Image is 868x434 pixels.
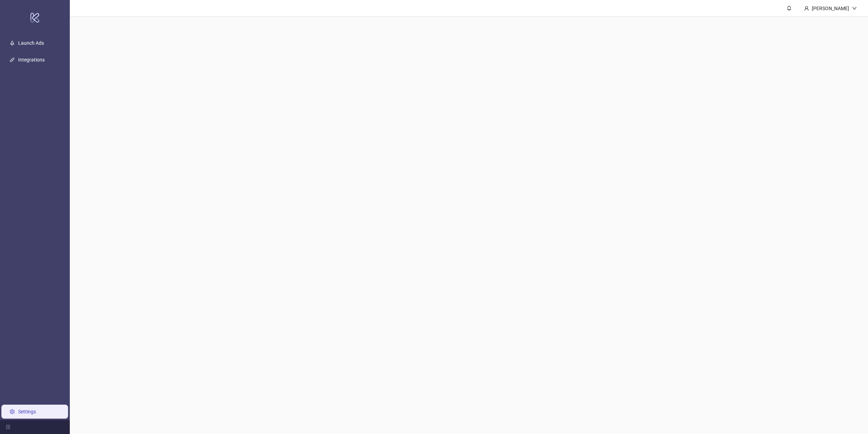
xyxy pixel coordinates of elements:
[852,6,857,11] span: down
[18,57,45,63] a: Integrations
[18,409,36,414] a: Settings
[787,6,792,10] span: bell
[809,5,852,12] div: [PERSON_NAME]
[804,6,809,11] span: user
[18,41,44,46] a: Launch Ads
[6,425,10,429] span: menu-fold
